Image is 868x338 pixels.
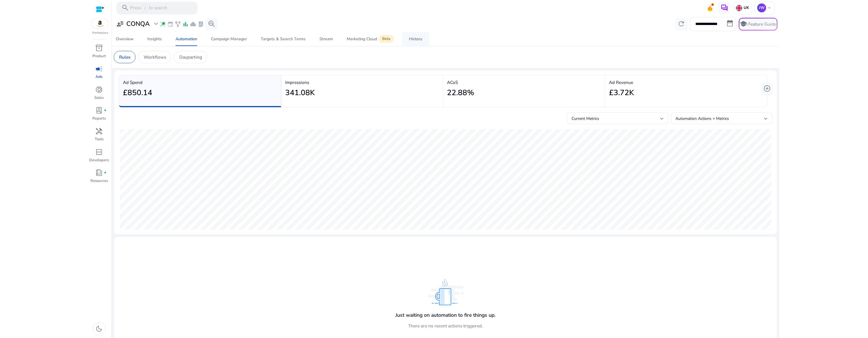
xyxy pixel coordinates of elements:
span: school [740,20,747,28]
a: donut_smallSales [89,85,109,105]
p: Tools [95,137,104,142]
span: expand_more [152,20,160,28]
span: keyboard_arrow_down [767,5,772,11]
span: / [142,5,148,11]
p: Feature Guide [748,21,776,27]
p: There are no recent actions triggered. [408,322,483,329]
button: search_insights [205,18,218,30]
p: JW [757,3,766,12]
span: book_4 [95,169,103,176]
p: Ad Spend [123,79,277,86]
span: search_insights [208,20,215,28]
p: Marketplace [92,31,108,35]
span: family_history [175,21,181,27]
span: dark_mode [95,325,103,333]
a: book_4fiber_manual_recordResources [89,168,109,189]
p: Press to search [130,5,167,11]
h2: 22.88% [447,88,474,97]
img: uk.svg [736,5,742,11]
p: Ads [96,74,102,80]
p: Developers [89,158,109,163]
span: inventory_2 [95,44,103,52]
div: Marketing Cloud [347,37,395,42]
h2: £3.72K [609,88,634,97]
span: donut_small [95,86,103,93]
span: Current Metrics [572,116,599,121]
p: ACoS [447,79,601,86]
span: campaign [95,65,103,73]
img: analysing_data.svg [428,279,464,305]
div: Campaign Manager [211,37,247,41]
h2: 341.08K [285,88,315,97]
p: Rules [119,54,130,60]
p: Product [92,53,106,59]
p: Ad Revenue [609,79,763,86]
img: amazon.svg [92,19,109,28]
h2: £850.14 [123,88,152,97]
a: campaignAds [89,64,109,84]
span: Beta [378,35,394,43]
div: Targets & Search Terms [261,37,306,41]
div: Insights [147,37,162,41]
div: Overview [116,37,134,41]
span: add_circle [763,85,771,92]
h3: CONQA [126,20,150,28]
span: fiber_manual_record [104,172,106,174]
p: UK [742,5,749,11]
span: user_attributes [116,20,124,28]
h4: Just waiting on automation to fire things up. [395,312,496,318]
a: code_blocksDevelopers [89,147,109,168]
span: lab_profile [95,107,103,114]
a: inventory_2Product [89,43,109,64]
span: event [167,21,174,27]
div: History [409,37,422,41]
a: handymanTools [89,126,109,147]
button: refresh [675,18,688,30]
span: cloud [190,21,196,27]
p: Workflows [144,54,166,60]
span: bar_chart [182,21,189,27]
button: add_circle [761,82,774,95]
span: fiber_manual_record [104,109,106,112]
a: lab_profilefiber_manual_recordReports [89,105,109,126]
p: Impressions [285,79,439,86]
button: schoolFeature Guide [739,18,777,30]
span: wand_stars [160,21,166,27]
span: refresh [677,20,685,28]
p: Dayparting [179,54,202,60]
span: code_blocks [95,148,103,156]
p: Sales [94,95,104,101]
div: Automation [176,37,197,41]
span: Automation Actions + Metrics [675,116,729,121]
span: lab_profile [198,21,204,27]
span: search [121,4,129,11]
p: Reports [92,116,106,122]
p: Resources [90,178,108,184]
span: handyman [95,128,103,135]
div: Stream [319,37,333,41]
